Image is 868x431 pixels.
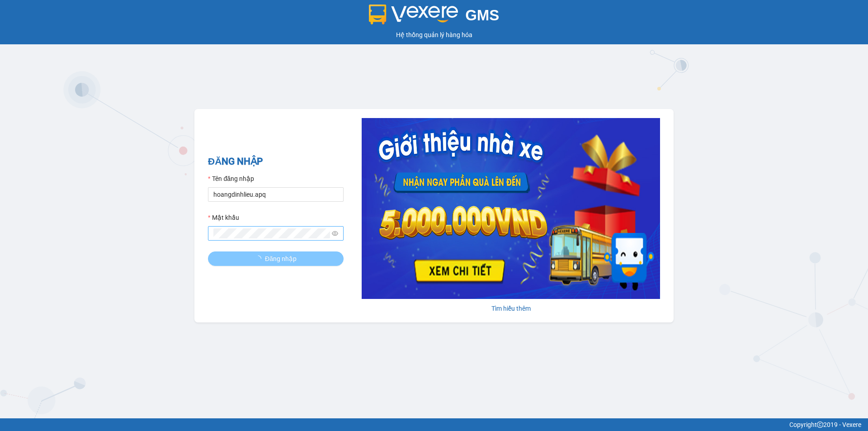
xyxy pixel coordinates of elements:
[362,118,660,299] img: banner-0
[2,30,866,40] div: Hệ thống quản lý hàng hóa
[369,5,458,24] img: logo 2
[208,187,344,202] input: Tên đăng nhập
[255,256,265,262] span: loading
[362,303,660,313] div: Tìm hiểu thêm
[7,420,861,430] div: Copyright 2019 - Vexere
[465,7,499,24] span: GMS
[369,14,500,21] a: GMS
[332,230,338,237] span: eye
[208,174,254,184] label: Tên đăng nhập
[213,228,330,238] input: Mật khẩu
[817,422,823,428] span: copyright
[265,254,297,264] span: Đăng nhập
[208,213,239,223] label: Mật khẩu
[208,154,344,169] h2: ĐĂNG NHẬP
[208,251,344,266] button: Đăng nhập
